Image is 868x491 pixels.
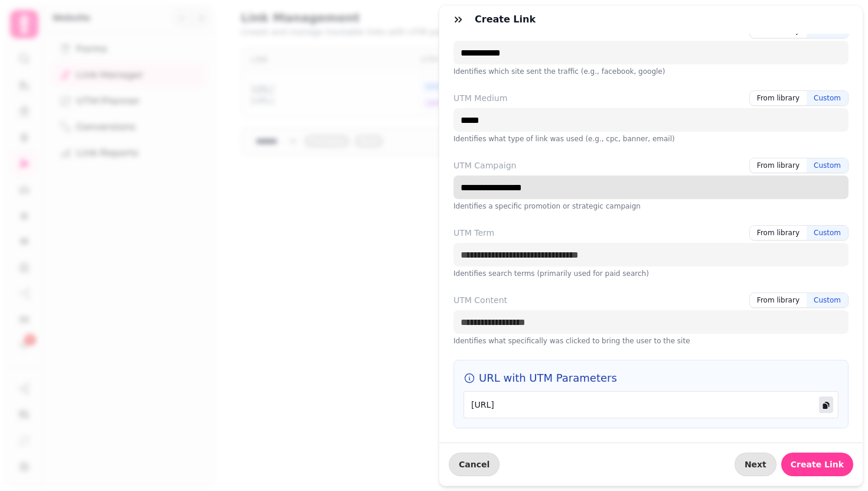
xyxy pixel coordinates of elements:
button: Custom [807,91,848,105]
button: From library [750,158,807,173]
p: Identifies what type of link was used (e.g., cpc, banner, email) [453,134,849,144]
span: Cancel [459,460,490,469]
button: Custom [807,293,848,307]
p: Identifies search terms (primarily used for paid search) [453,269,849,278]
span: Create Link [791,460,844,469]
button: Custom [807,226,848,240]
h3: Create Link [475,12,540,27]
button: Create Link [781,453,853,476]
button: Next [735,453,776,476]
label: UTM Term [453,227,494,239]
span: Next [745,460,766,469]
p: Identifies which site sent the traffic (e.g., facebook, google) [453,67,849,76]
p: Identifies what specifically was clicked to bring the user to the site [453,336,849,346]
button: Copy to clipboard [819,396,833,413]
button: Custom [807,158,848,173]
label: UTM Campaign [453,160,516,171]
h3: URL with UTM Parameters [464,370,838,386]
label: UTM Medium [453,92,507,104]
p: Identifies a specific promotion or strategic campaign [453,201,849,211]
button: From library [750,91,807,105]
button: From library [750,226,807,240]
label: UTM Content [453,294,507,306]
button: From library [750,293,807,307]
div: [URL] [464,391,838,418]
button: Cancel [449,453,500,476]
